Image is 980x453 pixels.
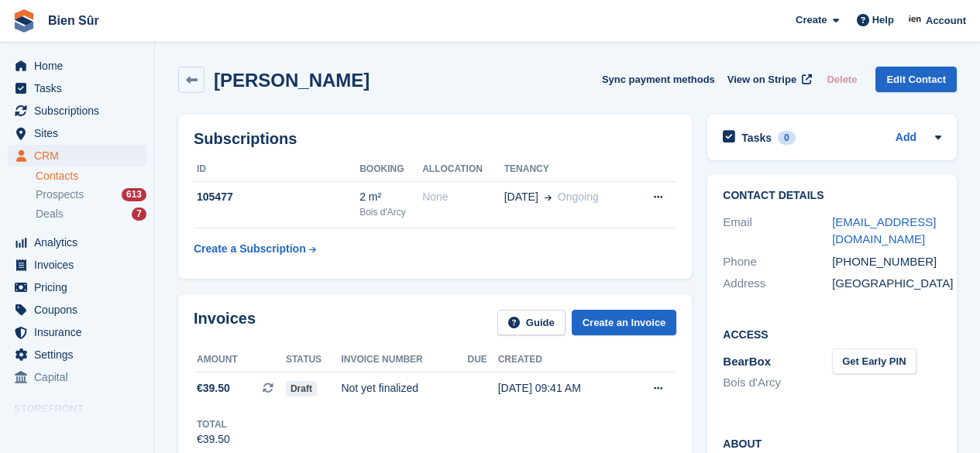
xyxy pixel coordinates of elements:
a: menu [8,344,146,365]
span: [DATE] [504,189,538,205]
div: Address [723,275,832,293]
a: Add [896,129,916,147]
span: Tasks [34,77,127,99]
img: stora-icon-8386f47178a22dfd0bd8f6a31ec36ba5ce8667c1dd55bd0f319d3a0aa187defe.svg [12,9,36,33]
th: Status [286,348,342,372]
a: menu [8,321,146,343]
h2: [PERSON_NAME] [214,70,370,91]
a: Guide [497,310,566,335]
div: None [422,189,504,205]
span: Pricing [34,276,127,298]
h2: About [723,435,941,451]
th: Booking [359,157,422,182]
span: Analytics [34,232,127,253]
div: [GEOGRAPHIC_DATA] [832,275,941,293]
a: menu [8,145,146,166]
th: Allocation [422,157,504,182]
div: 2 m² [359,189,422,205]
h2: Subscriptions [194,130,676,148]
th: Due [467,348,497,372]
span: Coupons [34,299,127,321]
span: CRM [34,145,127,166]
h2: Tasks [741,131,772,145]
span: Settings [34,344,127,365]
span: View on Stripe [727,72,796,88]
button: Sync payment methods [602,67,715,92]
a: menu [8,77,146,99]
div: €39.50 [197,431,230,448]
a: Create an Invoice [572,310,677,335]
div: Bois d'Arcy [359,205,422,219]
span: Create [796,12,827,28]
h2: Invoices [194,310,256,335]
span: Home [34,55,127,77]
th: Created [498,348,627,372]
a: Edit Contact [875,67,957,92]
span: Draft [286,381,317,396]
span: Subscriptions [34,100,127,122]
th: Amount [194,348,286,372]
div: 0 [778,131,796,145]
span: Ongoing [558,190,599,203]
th: Tenancy [504,157,633,182]
span: Deals [36,207,64,221]
img: Asmaa Habri [908,12,923,28]
h2: Contact Details [723,190,941,202]
a: menu [8,100,146,122]
span: Storefront [14,401,154,417]
div: 105477 [194,189,359,205]
div: Email [723,214,832,249]
a: menu [8,254,146,276]
button: Delete [820,67,863,92]
th: Invoice number [341,348,467,372]
a: [EMAIL_ADDRESS][DOMAIN_NAME] [832,215,936,246]
a: Bien Sûr [42,8,105,33]
a: menu [8,232,146,253]
a: menu [8,366,146,388]
span: Invoices [34,254,127,276]
div: Create a Subscription [194,241,306,257]
span: €39.50 [197,380,230,396]
a: menu [8,122,146,144]
div: [PHONE_NUMBER] [832,253,941,271]
a: menu [8,276,146,298]
a: Create a Subscription [194,235,316,263]
th: ID [194,157,359,182]
a: menu [8,55,146,77]
a: Deals 7 [36,206,146,222]
div: Not yet finalized [341,380,467,396]
a: Prospects 613 [36,187,146,203]
div: [DATE] 09:41 AM [498,380,627,396]
span: Account [926,13,966,29]
div: Total [197,417,230,431]
div: 7 [132,208,146,221]
h2: Access [723,326,941,341]
span: Capital [34,366,127,388]
a: Contacts [36,169,146,184]
span: Sites [34,122,127,144]
div: 613 [122,188,146,201]
div: Phone [723,253,832,271]
a: menu [8,299,146,321]
span: Insurance [34,321,127,343]
a: View on Stripe [721,67,815,92]
span: BearBox [723,355,771,368]
span: Prospects [36,187,84,202]
li: Bois d'Arcy [723,374,832,392]
button: Get Early PIN [832,348,916,374]
span: Help [872,12,894,28]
